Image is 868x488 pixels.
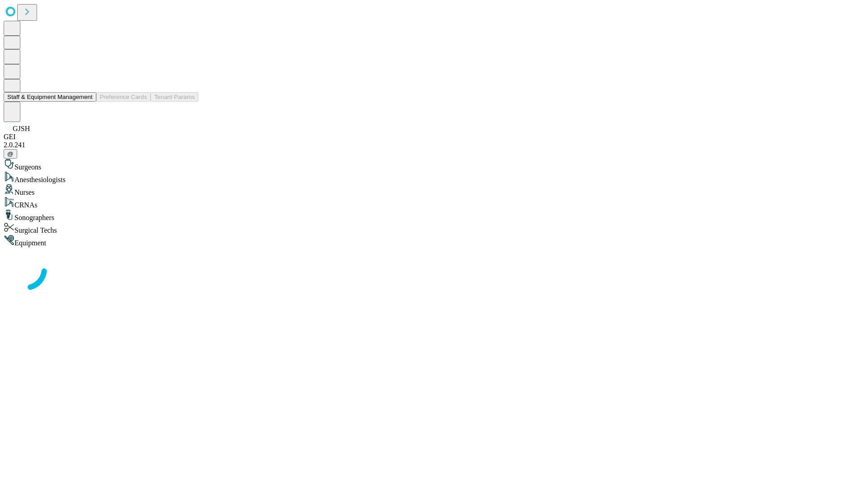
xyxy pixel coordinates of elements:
[7,150,14,157] span: @
[4,197,864,209] div: CRNAs
[4,222,864,235] div: Surgical Techs
[96,92,151,102] button: Preference Cards
[4,235,864,247] div: Equipment
[4,92,96,102] button: Staff & Equipment Management
[4,149,17,159] button: @
[4,159,864,171] div: Surgeons
[13,125,30,132] span: GJSH
[4,209,864,222] div: Sonographers
[151,92,198,102] button: Tenant Params
[4,141,864,149] div: 2.0.241
[4,133,864,141] div: GEI
[4,171,864,184] div: Anesthesiologists
[4,184,864,197] div: Nurses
